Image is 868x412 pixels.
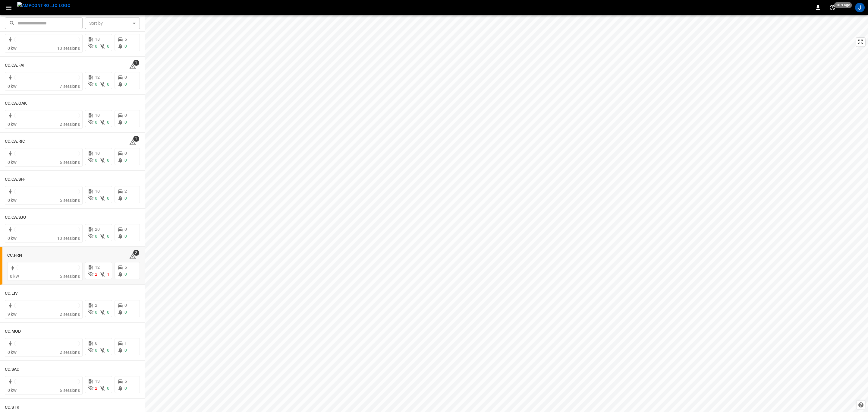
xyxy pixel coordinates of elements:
span: 10 [95,189,100,194]
span: 0 kW [8,46,17,51]
span: 2 [95,386,97,391]
h6: CC.CA.SJO [5,214,26,221]
button: set refresh interval [828,3,837,12]
span: 0 kW [8,388,17,393]
span: 5 sessions [60,274,80,279]
span: 0 [95,82,97,87]
h6: CC.CA.FAI [5,62,24,69]
span: 0 [95,158,97,163]
span: 2 [133,250,139,256]
span: 0 [95,234,97,239]
span: 0 [124,113,127,118]
span: 20 [95,227,100,232]
span: 0 [107,310,109,315]
span: 0 [124,120,127,125]
span: 0 [107,120,109,125]
span: 1 [133,60,139,66]
span: 2 [95,303,97,308]
span: 0 [124,303,127,308]
span: 0 [95,44,97,49]
span: 0 kW [10,274,19,279]
span: 13 sessions [57,46,80,51]
span: 0 [107,348,109,353]
span: 0 [95,120,97,125]
span: 10 [95,151,100,156]
span: 0 [124,348,127,353]
span: 9 kW [8,312,17,317]
span: 0 kW [8,122,17,127]
span: 0 [124,158,127,163]
span: 0 [107,234,109,239]
span: 13 sessions [57,236,80,241]
span: 2 sessions [60,122,80,127]
span: 0 [107,44,109,49]
h6: CC.CA.SFF [5,176,26,183]
span: 5 [124,37,127,42]
span: 7 sessions [60,84,80,89]
h6: CC.CA.RIC [5,138,25,145]
span: 0 [107,386,109,391]
span: 0 [95,196,97,201]
h6: CC.STK [5,404,20,411]
span: 1 [133,136,139,142]
span: 0 [124,234,127,239]
span: 6 [95,341,97,346]
span: 5 sessions [60,198,80,203]
span: 13 [95,379,100,384]
span: 0 [95,310,97,315]
span: 2 [95,272,97,277]
span: 0 [124,272,127,277]
span: 12 [95,75,100,80]
h6: CC.CA.OAK [5,100,27,107]
span: 18 [95,37,100,42]
span: 0 [124,82,127,87]
canvas: Map [145,15,868,412]
span: 0 [107,196,109,201]
span: 0 [107,82,109,87]
span: 0 [124,310,127,315]
div: profile-icon [855,3,865,12]
span: 1 [124,341,127,346]
img: ampcontrol.io logo [17,2,71,9]
span: 0 [124,227,127,232]
span: 0 [124,44,127,49]
h6: CC.FRN [7,252,22,259]
h6: CC.MOD [5,328,21,335]
span: 0 [124,196,127,201]
span: 0 kW [8,236,17,241]
span: 0 [107,158,109,163]
h6: CC.SAC [5,366,20,373]
span: 10 s ago [834,2,852,8]
span: 0 [95,348,97,353]
span: 0 kW [8,160,17,165]
span: 12 [95,265,100,270]
span: 6 sessions [60,388,80,393]
span: 0 kW [8,84,17,89]
span: 2 sessions [60,312,80,317]
span: 2 [124,189,127,194]
h6: CC.LIV [5,290,18,297]
span: 0 [124,151,127,156]
span: 0 [124,386,127,391]
span: 2 sessions [60,350,80,355]
span: 0 [124,75,127,80]
span: 5 [124,265,127,270]
span: 5 [124,379,127,384]
span: 10 [95,113,100,118]
span: 0 kW [8,350,17,355]
span: 1 [107,272,109,277]
span: 0 kW [8,198,17,203]
span: 6 sessions [60,160,80,165]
